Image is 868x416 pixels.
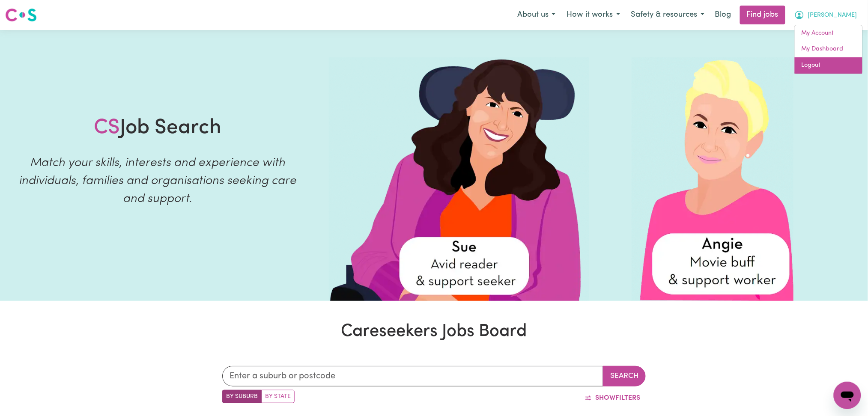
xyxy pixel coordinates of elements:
[512,6,561,24] button: About us
[261,390,295,403] label: Search by state
[789,6,863,24] button: My Account
[94,116,221,141] h1: Job Search
[5,5,37,25] a: Careseekers logo
[94,118,120,138] span: CS
[222,366,604,386] input: Enter a suburb or postcode
[626,6,710,24] button: Safety & resources
[5,7,37,23] img: Careseekers logo
[834,382,861,409] iframe: Button to launch messaging window
[10,154,305,208] p: Match your skills, interests and experience with individuals, families and organisations seeking ...
[561,6,626,24] button: How it works
[740,6,785,24] a: Find jobs
[795,57,862,74] a: Logout
[579,390,646,406] button: ShowFilters
[795,25,862,42] a: My Account
[595,395,615,401] span: Show
[222,390,262,403] label: Search by suburb/post code
[603,366,646,386] button: Search
[710,6,737,24] a: Blog
[808,11,857,20] span: [PERSON_NAME]
[794,25,863,74] div: My Account
[795,41,862,57] a: My Dashboard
